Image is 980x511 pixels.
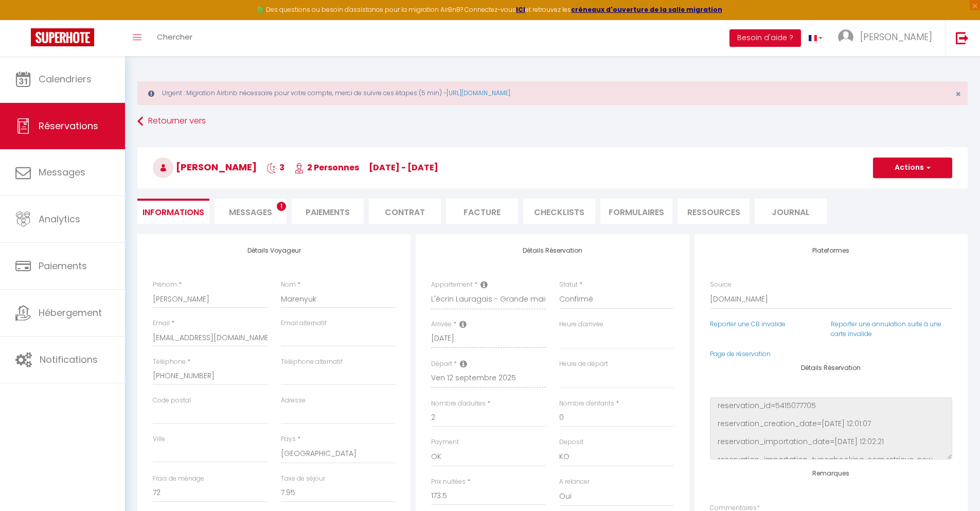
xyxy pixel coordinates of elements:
h4: Détails Réservation [710,364,952,372]
img: Super Booking [31,28,94,46]
label: Prix nuitées [431,477,466,487]
button: Besoin d'aide ? [729,29,801,47]
img: ... [838,29,853,45]
label: A relancer [559,477,590,487]
label: Pays [281,434,296,444]
h4: Détails Réservation [431,247,673,254]
span: 3 [266,162,284,173]
label: Deposit [559,437,583,447]
a: Chercher [149,20,200,56]
span: Messages [39,166,85,179]
a: ICI [516,5,525,14]
span: [DATE] - [DATE] [369,162,438,173]
span: × [955,87,961,100]
label: Source [710,280,732,290]
label: Nombre d'adultes [431,399,486,409]
label: Nom [281,280,296,290]
a: ... [PERSON_NAME] [830,20,945,56]
span: 2 Personnes [294,162,359,173]
h4: Détails Voyageur [153,247,395,254]
li: Journal [755,199,827,224]
li: Informations [137,199,209,224]
span: Paiements [39,259,87,272]
span: Analytics [39,213,80,225]
label: Adresse [281,396,306,406]
img: logout [956,31,969,44]
span: Hébergement [39,306,102,319]
label: Code postal [153,396,191,406]
span: Chercher [157,31,192,42]
span: Réservations [39,119,98,132]
li: CHECKLISTS [523,199,595,224]
a: Reporter une CB invalide [710,320,786,328]
label: Nombre d'enfants [559,399,614,409]
button: Ouvrir le widget de chat LiveChat [8,4,39,35]
label: Email [153,319,170,328]
label: Téléphone [153,357,186,367]
div: Urgent : Migration Airbnb nécessaire pour votre compte, merci de suivre ces étapes (5 min) - [137,81,968,105]
a: Page de réservation [710,349,771,358]
label: Prénom [153,280,177,290]
li: Ressources [678,199,750,224]
label: Arrivée [431,320,452,329]
span: Notifications [40,353,98,366]
label: Départ [431,359,452,369]
li: Paiements [292,199,364,224]
span: Calendriers [39,73,92,85]
a: créneaux d'ouverture de la salle migration [571,5,722,14]
label: Heure de départ [559,359,608,369]
label: Frais de ménage [153,474,204,484]
button: Close [955,90,961,99]
label: Appartement [431,280,473,290]
a: [URL][DOMAIN_NAME] [447,89,510,97]
li: Contrat [369,199,441,224]
span: Messages [229,206,272,218]
label: Payment [431,437,459,447]
label: Heure d'arrivée [559,320,603,329]
button: Actions [873,157,952,178]
span: [PERSON_NAME] [153,161,257,173]
span: [PERSON_NAME] [860,30,932,43]
li: Facture [446,199,518,224]
span: 1 [277,202,286,211]
label: Ville [153,434,165,444]
h4: Plateformes [710,247,952,254]
a: Reporter une annulation suite à une carte invalide [831,320,941,338]
a: Retourner vers [137,112,968,131]
label: Taxe de séjour [281,474,325,484]
label: Email alternatif [281,319,327,328]
label: Statut [559,280,578,290]
label: Téléphone alternatif [281,357,343,367]
li: FORMULAIRES [600,199,672,224]
h4: Remarques [710,470,952,477]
